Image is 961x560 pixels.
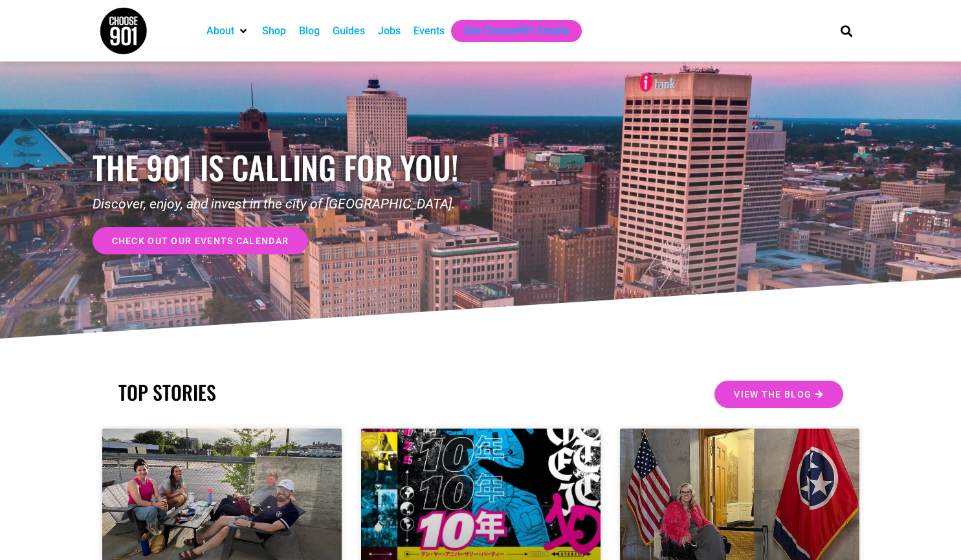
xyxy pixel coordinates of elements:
a: Get Choose901 Emails [464,23,569,39]
nav: Main nav [200,20,819,42]
a: check out our events calendar [93,227,309,254]
span: View the Blog [734,390,812,399]
p: Discover, enjoy, and invest in the city of [GEOGRAPHIC_DATA]. [93,194,481,215]
a: About [206,23,234,39]
div: About [200,20,256,42]
h2: TOP STORIES [118,381,474,404]
h1: the 901 is calling for you! [93,148,481,186]
span: check out our events calendar [112,236,289,245]
a: Jobs [378,23,401,39]
a: Events [414,23,445,39]
a: Shop [262,23,286,39]
a: Guides [333,23,365,39]
div: Search [835,20,857,41]
a: Blog [299,23,320,39]
a: View the Blog [714,381,843,408]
